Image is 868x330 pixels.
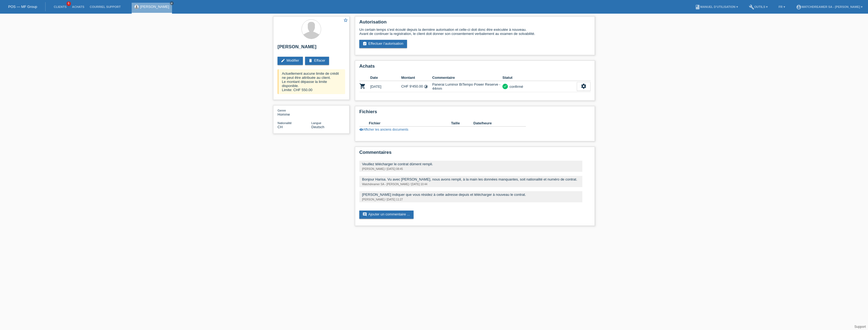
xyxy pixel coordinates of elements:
[281,58,285,63] i: edit
[401,81,432,92] td: CHF 9'450.00
[502,74,577,81] th: Statut
[305,57,329,65] a: deleteEffacer
[343,18,348,23] i: star_border
[503,84,507,88] i: check
[278,125,283,129] span: Suisse
[451,120,473,127] th: Taille
[308,58,313,63] i: delete
[424,85,428,89] i: Taux fixes (48 versements)
[793,5,865,8] a: account_circleWatchdreamer SA - [PERSON_NAME] ▾
[432,74,502,81] th: Commentaire
[363,41,367,46] i: assignment_turned_in
[87,5,123,8] a: Courriel Support
[362,198,580,201] div: [PERSON_NAME] / [DATE] 11:27
[343,18,348,23] a: star_border
[746,5,770,8] a: buildOutils ▾
[369,120,451,127] th: Fichier
[278,108,311,116] div: Homme
[170,1,174,5] a: close
[692,5,741,8] a: bookManuel d’utilisation ▾
[359,211,414,219] a: commentAjouter un commentaire ...
[359,128,408,131] a: visibilityAfficher les anciens documents
[362,167,580,170] div: [PERSON_NAME] / [DATE] 08:45
[695,4,700,10] i: book
[776,5,788,8] a: FR ▾
[311,125,324,129] span: Deutsch
[359,19,590,28] h2: Autorisation
[170,2,173,5] i: close
[359,64,590,72] h2: Achats
[508,84,523,89] div: confirmé
[796,4,801,10] i: account_circle
[362,193,580,197] div: [PERSON_NAME] indiquer que vous résidez à cette adresse depuis et télécharger à nouveau le contrat.
[359,40,407,48] a: assignment_turned_inEffectuer l’autorisation
[278,121,292,125] span: Nationalité
[854,325,866,329] a: Support
[311,121,321,125] span: Langue
[363,212,367,217] i: comment
[362,183,580,186] div: Watchdreamer SA - [PERSON_NAME] / [DATE] 10:44
[359,109,590,117] h2: Fichiers
[362,162,580,166] div: Veuillez télécharger le contrat dûment rempli.
[278,69,345,94] div: Actuellement aucune limite de crédit ne peut être attribuée au client. Le montant dépasse la limi...
[359,83,366,89] i: POSP00026674
[69,5,87,8] a: Achats
[359,150,590,158] h2: Commentaires
[581,83,587,89] i: settings
[401,74,432,81] th: Montant
[432,81,502,92] td: Panerai Luminor BiTempo Power Reserve - 44mm
[51,5,69,8] a: Clients
[278,44,345,52] h2: [PERSON_NAME]
[474,120,518,127] th: Date/heure
[370,74,401,81] th: Date
[362,177,580,181] div: Bonjour Harisa. Vu avec [PERSON_NAME], nous avons rempli, à la main les données manquantes, soit ...
[359,128,363,131] i: visibility
[370,81,401,92] td: [DATE]
[140,5,169,9] a: [PERSON_NAME]
[359,28,590,36] div: Un certain temps s’est écoulé depuis la dernière autorisation et celle-ci doit donc être exécutée...
[278,57,303,65] a: editModifier
[749,4,754,10] i: build
[67,1,71,6] span: 6
[8,5,37,9] a: POS — MF Group
[278,109,286,112] span: Genre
